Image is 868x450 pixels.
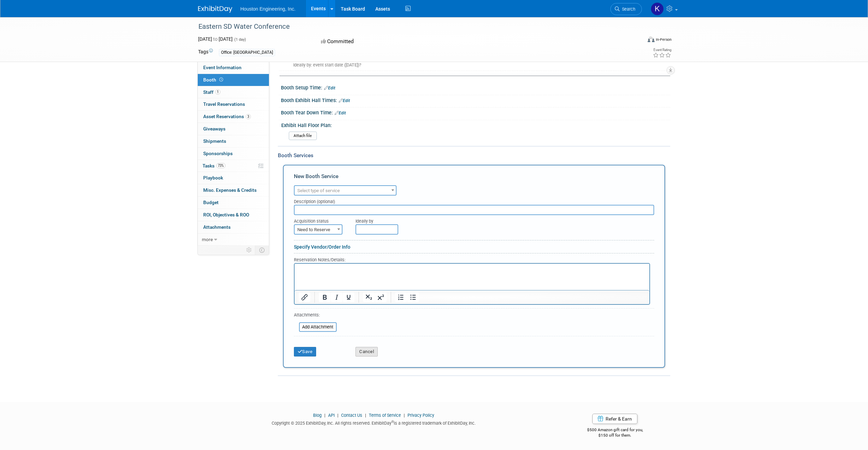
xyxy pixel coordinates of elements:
button: Bullet list [407,292,419,302]
img: ExhibitDay [198,6,232,13]
a: more [198,234,269,246]
span: Tasks [203,163,225,168]
div: Description (optional) [294,196,654,205]
div: Committed [319,36,470,48]
div: Exhibit Hall Floor Plan: [281,120,667,129]
a: Staff1 [198,86,269,98]
span: 3 [246,114,251,119]
a: ROI, Objectives & ROO [198,209,269,221]
span: Need to Reserve [294,224,342,235]
td: Tags [198,48,213,56]
a: Misc. Expenses & Credits [198,184,269,196]
button: Bold [319,292,331,302]
div: Event Rating [653,48,671,52]
a: Terms of Service [369,413,401,418]
a: Event Information [198,62,269,74]
a: Booth [198,74,269,86]
iframe: Rich Text Area [295,264,649,290]
button: Numbered list [395,292,407,302]
div: Event Format [601,36,672,46]
span: 1 [215,89,220,95]
span: Houston Engineering, Inc. [241,6,296,12]
button: Italic [331,292,342,302]
span: Budget [203,200,219,205]
span: Playbook [203,175,223,180]
a: Tasks73% [198,160,269,172]
div: Booth Exhibit Hall Times: [281,95,670,104]
span: Travel Reservations [203,101,245,107]
a: Specify Vendor/Order Info [294,244,350,250]
span: | [336,413,340,418]
a: Shipments [198,135,269,147]
a: Edit [339,98,350,103]
a: Edit [324,86,335,90]
div: Acquisition status [294,215,346,224]
a: Privacy Policy [407,413,434,418]
span: more [202,237,213,242]
div: $500 Amazon gift card for you, [560,423,670,438]
a: Blog [313,413,322,418]
div: Office: [GEOGRAPHIC_DATA] [219,49,275,56]
div: Booth Services [278,152,670,159]
span: Misc. Expenses & Credits [203,187,257,193]
div: Booth Setup Time: [281,83,670,91]
div: Copyright © 2025 ExhibitDay, Inc. All rights reserved. ExhibitDay is a registered trademark of Ex... [198,418,550,426]
img: Format-Inperson.png [648,37,655,42]
span: Event Information [203,65,242,70]
div: Ideally by: event start date ([DATE])? [288,62,665,68]
a: Playbook [198,172,269,184]
div: Ideally by [355,215,623,224]
button: Insert/edit link [299,292,310,302]
span: [DATE] [DATE] [198,36,233,42]
span: Staff [203,89,220,95]
div: Attachments: [294,312,337,320]
span: Sponsorships [203,151,233,156]
span: Giveaways [203,126,225,132]
a: Attachments [198,221,269,233]
button: Cancel [355,347,378,357]
span: (1 day) [234,37,246,42]
div: Reservation Notes/Details: [294,256,650,263]
span: Select type of service [297,188,340,193]
span: Asset Reservations [203,114,251,119]
span: | [402,413,406,418]
span: to [212,36,219,42]
button: Underline [343,292,354,302]
button: Save [294,347,316,357]
span: Booth not reserved yet [218,77,224,82]
span: Shipments [203,138,226,144]
span: 73% [216,163,225,168]
a: Edit [335,111,346,115]
span: Booth [203,77,224,83]
a: Travel Reservations [198,98,269,110]
td: Toggle Event Tabs [255,246,269,254]
a: Search [610,3,642,15]
td: Personalize Event Tab Strip [243,246,255,254]
span: Need to Reserve [295,225,342,235]
a: Sponsorships [198,148,269,160]
div: $150 off for them. [560,433,670,438]
a: Contact Us [341,413,362,418]
div: Booth Tear Down Time: [281,108,670,116]
div: In-Person [656,37,672,42]
img: Kyle Werning [651,2,664,15]
a: Refer & Earn [592,414,637,424]
button: Superscript [375,292,387,302]
a: Asset Reservations3 [198,111,269,123]
a: Giveaways [198,123,269,135]
a: API [328,413,335,418]
span: | [363,413,368,418]
span: | [323,413,327,418]
span: Search [620,7,635,12]
div: Eastern SD Water Conference [196,21,632,33]
a: Budget [198,197,269,209]
div: New Booth Service [294,173,654,184]
sup: ® [391,420,394,424]
button: Subscript [363,292,375,302]
span: Attachments [203,224,231,230]
span: ROI, Objectives & ROO [203,212,249,217]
